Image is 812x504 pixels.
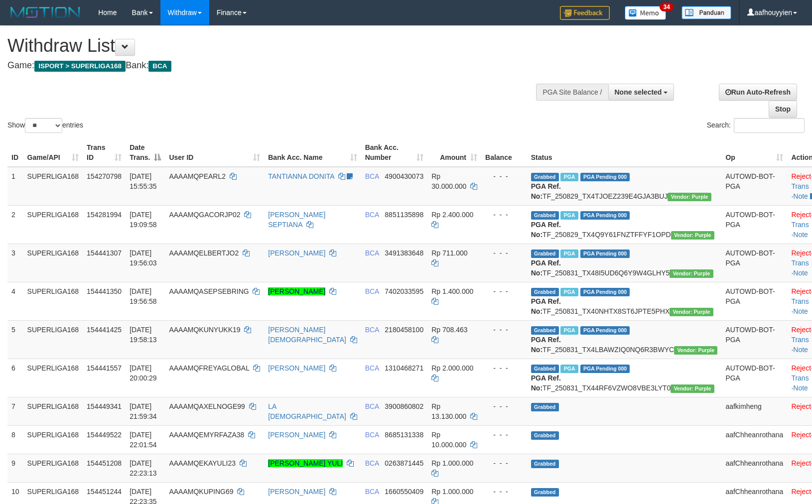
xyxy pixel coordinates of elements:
b: PGA Ref. No: [531,336,561,354]
span: Rp 1.000.000 [431,488,473,496]
span: AAAAMQKUPING69 [169,488,233,496]
span: Rp 708.463 [431,326,467,334]
th: Game/API: activate to sort column ascending [23,138,83,167]
span: 154441350 [87,287,122,295]
label: Search: [707,118,805,133]
td: SUPERLIGA168 [23,359,83,397]
img: Feedback.jpg [560,6,610,20]
th: Date Trans.: activate to sort column descending [126,138,165,167]
h4: Game: Bank: [7,61,532,71]
span: PGA Pending [580,365,630,373]
td: AUTOWD-BOT-PGA [721,244,787,282]
span: AAAAMQGACORJP02 [169,211,240,219]
span: Copy 7402033595 to clipboard [385,287,423,295]
a: Reject [791,211,811,219]
td: TF_250831_TX40NHTX8ST6JPTE5PHX [527,282,722,320]
span: BCA [365,364,379,372]
td: 8 [7,425,23,454]
div: - - - [485,248,523,258]
th: Status [527,138,722,167]
div: - - - [485,458,523,468]
span: AAAAMQEMYRFAZA38 [169,431,244,439]
span: Rp 1.400.000 [431,287,473,295]
a: Reject [791,364,811,372]
span: AAAAMQELBERTJO2 [169,249,239,257]
a: Note [793,231,808,239]
a: [PERSON_NAME] [268,488,325,496]
span: Copy 8851135898 to clipboard [385,211,423,219]
td: TF_250831_TX4LBAWZIQ0NQ6R3BWYC [527,320,722,359]
a: Reject [791,459,811,467]
th: Bank Acc. Number: activate to sort column ascending [361,138,428,167]
select: Showentries [25,118,62,133]
div: - - - [485,171,523,181]
span: [DATE] 15:55:35 [130,172,157,190]
span: Copy 1660550409 to clipboard [385,488,423,496]
span: [DATE] 19:09:58 [130,211,157,229]
span: Rp 30.000.000 [431,172,466,190]
td: aafChheanrothana [721,425,787,454]
span: BCA [148,61,171,72]
a: [PERSON_NAME] [268,287,325,295]
span: Marked by aafsoycanthlai [560,326,578,335]
td: SUPERLIGA168 [23,320,83,359]
a: Run Auto-Refresh [719,84,797,101]
a: Reject [791,431,811,439]
span: AAAAMQEKAYULI23 [169,459,236,467]
span: 154270798 [87,172,122,180]
a: Note [793,269,808,277]
span: ISPORT > SUPERLIGA168 [34,61,126,72]
a: LA [DEMOGRAPHIC_DATA] [268,402,346,420]
div: - - - [485,401,523,411]
span: AAAAMQPEARL2 [169,172,226,180]
input: Search: [734,118,805,133]
span: Copy 3491383648 to clipboard [385,249,423,257]
span: Grabbed [531,326,559,335]
span: Copy 3900860802 to clipboard [385,402,423,410]
label: Show entries [7,118,83,133]
span: PGA Pending [580,288,630,296]
span: [DATE] 22:01:54 [130,431,157,449]
button: None selected [608,84,675,101]
span: BCA [365,287,379,295]
td: 7 [7,397,23,425]
a: Reject [791,172,811,180]
span: 154281994 [87,211,122,219]
span: 154449522 [87,431,122,439]
td: aafChheanrothana [721,454,787,482]
span: 154441307 [87,249,122,257]
span: Marked by aafsoycanthlai [560,250,578,258]
div: - - - [485,363,523,373]
span: 154449341 [87,402,122,410]
span: [DATE] 19:58:13 [130,326,157,344]
span: [DATE] 21:59:34 [130,402,157,420]
span: 154451208 [87,459,122,467]
img: MOTION_logo.png [7,5,83,20]
td: 6 [7,359,23,397]
span: BCA [365,459,379,467]
td: 1 [7,167,23,206]
span: Grabbed [531,173,559,181]
span: [DATE] 22:23:13 [130,459,157,477]
a: Stop [769,101,797,118]
div: - - - [485,325,523,335]
th: Op: activate to sort column ascending [721,138,787,167]
span: Rp 13.130.000 [431,402,466,420]
h1: Withdraw List [7,36,532,56]
div: PGA Site Balance / [536,84,608,101]
span: Grabbed [531,365,559,373]
td: 4 [7,282,23,320]
span: Marked by aafnonsreyleab [560,211,578,220]
span: Rp 10.000.000 [431,431,466,449]
span: AAAAMQKUNYUKK19 [169,326,240,334]
th: Balance [481,138,527,167]
span: Rp 2.000.000 [431,364,473,372]
b: PGA Ref. No: [531,297,561,315]
a: [PERSON_NAME] YULI [268,459,343,467]
span: 154451244 [87,488,122,496]
div: - - - [485,210,523,220]
b: PGA Ref. No: [531,259,561,277]
span: Rp 2.400.000 [431,211,473,219]
span: AAAAMQFREYAGLOBAL [169,364,249,372]
a: Reject [791,326,811,334]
